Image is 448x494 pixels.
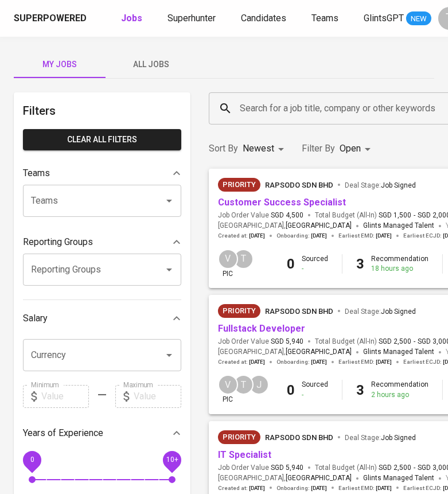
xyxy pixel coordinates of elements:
div: pic [218,249,238,279]
b: 3 [356,382,364,398]
p: Years of Experience [23,426,103,440]
span: Priority [218,431,260,443]
div: New Job received from Demand Team [218,304,260,318]
span: SGD 4,500 [271,211,303,220]
a: GlintsGPT NEW [364,11,431,26]
span: Open [340,143,361,154]
span: [DATE] [311,232,327,240]
span: SGD 5,940 [271,337,303,347]
a: IT Specialist [218,449,271,460]
span: [DATE] [311,484,327,492]
span: Glints Managed Talent [363,474,434,482]
span: [DATE] [376,484,392,492]
a: Teams [311,11,341,26]
div: T [233,375,254,395]
span: Clear All filters [32,133,172,147]
span: Deal Stage : [345,308,416,316]
span: [DATE] [249,484,265,492]
div: - [302,264,328,274]
b: Jobs [121,13,142,24]
span: [GEOGRAPHIC_DATA] [286,347,352,358]
span: Job Order Value [218,211,303,220]
div: V [218,375,238,395]
p: Newest [243,142,274,155]
div: Newest [243,138,288,160]
span: All Jobs [112,57,190,72]
span: Candidates [241,13,286,24]
span: 10+ [166,456,178,464]
span: Teams [311,13,338,24]
span: Deal Stage : [345,434,416,442]
span: Onboarding : [276,358,327,366]
span: [GEOGRAPHIC_DATA] , [218,347,352,358]
span: 0 [30,456,34,464]
div: New Job received from Demand Team [218,178,260,192]
span: Superhunter [167,13,216,24]
span: My Jobs [21,57,99,72]
a: Superpowered [14,12,89,25]
input: Value [41,385,89,408]
div: Superpowered [14,12,87,25]
span: Deal Stage : [345,181,416,189]
b: 0 [287,256,295,272]
div: Reporting Groups [23,231,181,254]
p: Teams [23,166,50,180]
span: - [414,211,415,220]
div: 18 hours ago [371,264,428,274]
span: Onboarding : [276,484,327,492]
b: 0 [287,382,295,398]
span: Job Order Value [218,463,303,473]
span: Earliest EMD : [338,484,392,492]
span: SGD 2,500 [379,463,411,473]
span: Job Signed [381,308,416,316]
span: Glints Managed Talent [363,348,434,356]
span: [DATE] [249,232,265,240]
a: Customer Success Specialist [218,197,346,208]
a: Fullstack Developer [218,323,305,334]
span: Earliest EMD : [338,232,392,240]
button: Clear All filters [23,129,181,150]
p: Sort By [209,142,238,155]
div: V [218,249,238,269]
span: [GEOGRAPHIC_DATA] [286,473,352,484]
span: Created at : [218,358,265,366]
span: [DATE] [376,232,392,240]
span: Priority [218,179,260,190]
button: Open [161,347,177,363]
div: Years of Experience [23,422,181,445]
div: Salary [23,307,181,330]
span: Rapsodo Sdn Bhd [265,433,333,442]
span: Job Signed [381,434,416,442]
span: [DATE] [311,358,327,366]
b: 3 [356,256,364,272]
span: Job Signed [381,181,416,189]
div: Sourced [302,254,328,274]
div: - [302,390,328,400]
a: Jobs [121,11,145,26]
button: Open [161,193,177,209]
div: Open [340,138,375,160]
div: Teams [23,162,181,185]
span: SGD 1,500 [379,211,411,220]
span: - [414,463,415,473]
p: Filter By [302,142,335,155]
span: [GEOGRAPHIC_DATA] , [218,473,352,484]
span: - [414,337,415,347]
span: Earliest EMD : [338,358,392,366]
span: Rapsodo Sdn Bhd [265,181,333,189]
div: Recommendation [371,380,428,399]
a: Candidates [241,11,289,26]
span: Job Order Value [218,337,303,347]
span: SGD 2,500 [379,337,411,347]
span: [DATE] [249,358,265,366]
div: New Job received from Demand Team [218,430,260,444]
span: [DATE] [376,358,392,366]
div: T [233,249,254,269]
p: Salary [23,312,48,325]
h6: Filters [23,102,181,120]
div: Recommendation [371,254,428,274]
button: Open [161,262,177,278]
span: Priority [218,305,260,317]
span: Created at : [218,484,265,492]
span: SGD 5,940 [271,463,303,473]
